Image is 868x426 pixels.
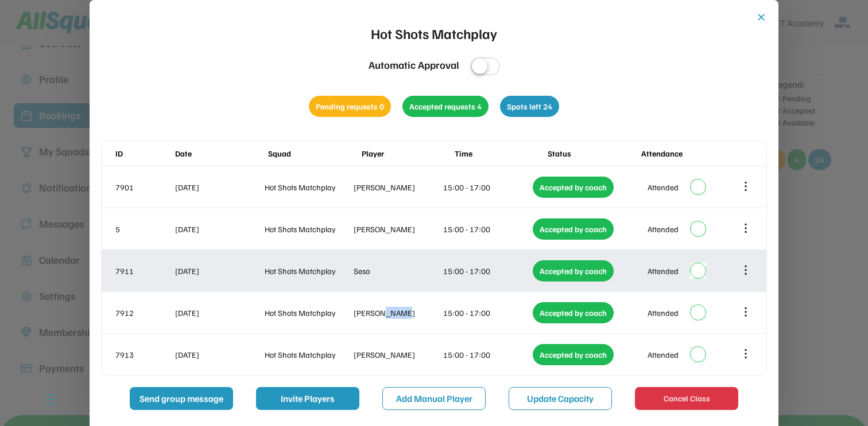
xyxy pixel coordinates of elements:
div: Sesa [354,265,441,277]
div: [PERSON_NAME] [354,223,441,235]
div: 5 [115,223,173,235]
div: Hot Shots Matchplay [265,223,352,235]
div: Attended [648,265,679,277]
div: [PERSON_NAME] [354,349,441,361]
button: Add Manual Player [382,387,486,410]
div: Hot Shots Matchplay [265,181,352,193]
button: close [755,11,767,23]
div: 15:00 - 17:00 [443,181,530,193]
button: Invite Players [256,387,359,410]
div: Hot Shots Matchplay [265,307,352,319]
div: Attended [648,223,679,235]
button: Send group message [130,387,233,410]
div: Hot Shots Matchplay [265,349,352,361]
button: Cancel Class [635,387,738,410]
div: [DATE] [175,265,262,277]
button: Update Capacity [509,387,612,410]
div: [DATE] [175,307,262,319]
div: 15:00 - 17:00 [443,349,530,361]
div: Accepted by coach [533,177,614,198]
div: 7901 [115,181,173,193]
div: Player [362,147,452,159]
div: 7913 [115,349,173,361]
div: Status [548,147,638,159]
div: 15:00 - 17:00 [443,265,530,277]
div: Time [455,147,545,159]
div: [PERSON_NAME] [354,181,441,193]
div: Accepted by coach [533,218,614,240]
div: 15:00 - 17:00 [443,223,530,235]
div: [PERSON_NAME] [354,307,441,319]
div: Pending requests 0 [309,96,391,117]
div: Attendance [641,147,732,159]
div: 7911 [115,265,173,277]
div: Date [175,147,266,159]
div: Accepted by coach [533,344,614,365]
div: Accepted by coach [533,260,614,282]
div: 7912 [115,307,173,319]
div: Accepted by coach [533,302,614,323]
div: Automatic Approval [369,57,459,73]
div: Attended [648,349,679,361]
div: Squad [268,147,359,159]
div: [DATE] [175,349,262,361]
div: Attended [648,181,679,193]
div: [DATE] [175,181,262,193]
div: Spots left 24 [500,96,559,117]
div: Accepted requests 4 [402,96,489,117]
div: Attended [648,307,679,319]
div: Hot Shots Matchplay [265,265,352,277]
div: Hot Shots Matchplay [371,23,497,44]
div: 15:00 - 17:00 [443,307,530,319]
div: [DATE] [175,223,262,235]
div: ID [115,147,173,159]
